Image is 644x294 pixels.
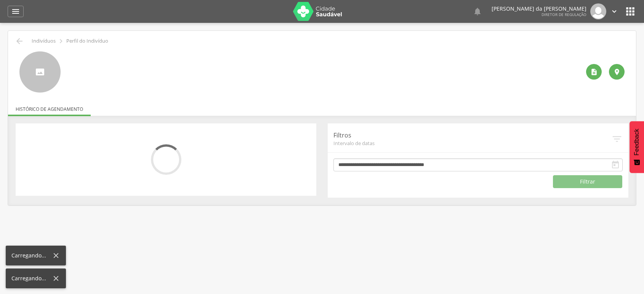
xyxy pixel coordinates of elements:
i:  [610,7,618,16]
i:  [613,68,621,76]
i:  [611,160,620,169]
p: Filtros [333,131,611,140]
p: Indivíduos [32,38,56,44]
i:  [57,37,65,45]
i:  [473,7,482,16]
p: [PERSON_NAME] da [PERSON_NAME] [492,6,586,11]
i: Voltar [15,37,24,46]
div: Carregando... [11,252,52,259]
span: Intervalo de datas [333,140,611,147]
a:  [8,6,24,17]
span: Feedback [633,129,640,155]
i:  [624,5,636,18]
i:  [611,133,623,145]
p: Perfil do Indivíduo [66,38,108,44]
button: Feedback - Mostrar pesquisa [630,121,644,173]
div: Localização [609,64,625,80]
span: Diretor de regulação [541,12,586,17]
a:  [473,3,482,19]
div: Ver histórico de cadastramento [586,64,602,80]
i:  [590,68,598,76]
i:  [11,7,20,16]
button: Filtrar [553,175,622,188]
a:  [610,3,618,19]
